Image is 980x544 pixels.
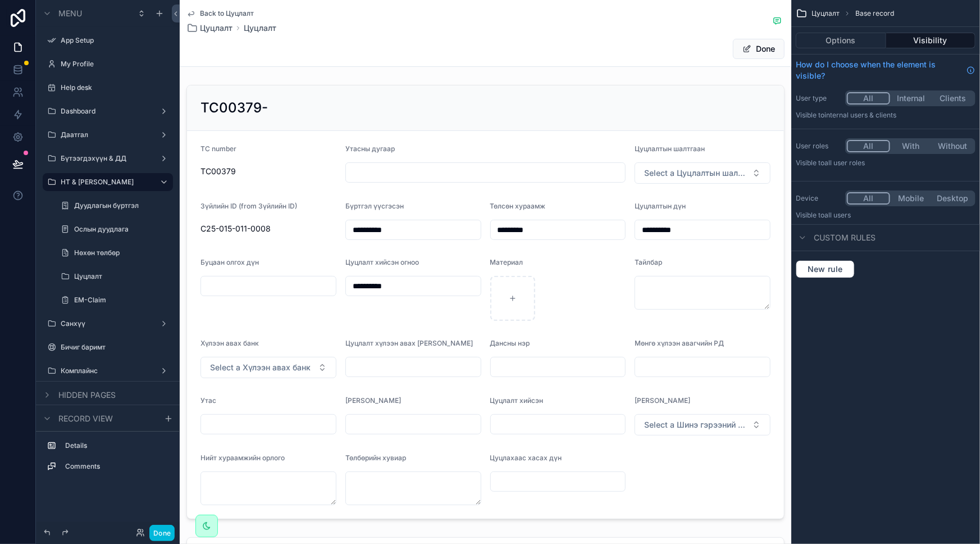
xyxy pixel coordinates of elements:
button: Done [733,39,785,59]
a: Цуцлалт [244,22,276,34]
span: Internal users & clients [824,111,896,119]
label: Device [796,194,841,203]
p: Visible to [796,211,976,220]
span: Custom rules [814,232,876,243]
button: Internal [890,92,932,105]
button: With [890,140,932,152]
button: Done [149,525,175,541]
label: Help desk [61,83,166,92]
label: User roles [796,142,841,151]
label: Details [65,441,164,450]
label: Даатгал [61,130,151,139]
span: Back to Цуцлалт [200,9,254,18]
span: All user roles [824,158,865,167]
label: Нөхөн төлбөр [74,248,166,257]
span: Цуцлалт [200,22,233,34]
a: Цуцлалт [186,22,233,34]
p: Visible to [796,111,976,120]
p: Visible to [796,158,976,167]
button: Mobile [890,192,932,205]
div: scrollable content [36,432,180,487]
span: Hidden pages [58,389,116,401]
label: Ослын дуудлага [74,225,166,234]
span: all users [824,211,851,219]
span: Menu [58,8,82,19]
label: Цуцлалт [74,272,166,281]
label: User type [796,94,841,103]
label: Бүтээгдэхүүн & ДД [61,154,151,163]
label: Comments [65,462,164,471]
button: All [847,192,890,205]
label: My Profile [61,60,166,69]
label: НТ & [PERSON_NAME] [61,178,151,187]
label: Бичиг баримт [61,343,166,352]
span: How do I choose when the element is visible? [796,59,962,81]
a: How do I choose when the element is visible? [796,59,976,81]
span: Цуцлалт [812,9,840,18]
span: Record view [58,413,113,424]
a: Back to Цуцлалт [186,9,254,18]
button: All [847,140,890,152]
button: Desktop [932,192,974,205]
button: Clients [932,92,974,105]
button: Options [796,33,886,48]
label: Санхүү [61,319,151,328]
label: Дуудлагын бүртгэл [74,201,166,210]
span: Base record [855,9,894,18]
span: New rule [803,264,847,274]
label: App Setup [61,36,166,45]
button: All [847,92,890,105]
label: Комплайнс [61,366,151,375]
button: Visibility [886,33,976,48]
label: Dashboard [61,107,151,116]
label: EM-Claim [74,296,166,305]
button: New rule [796,260,855,278]
button: Without [932,140,974,152]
